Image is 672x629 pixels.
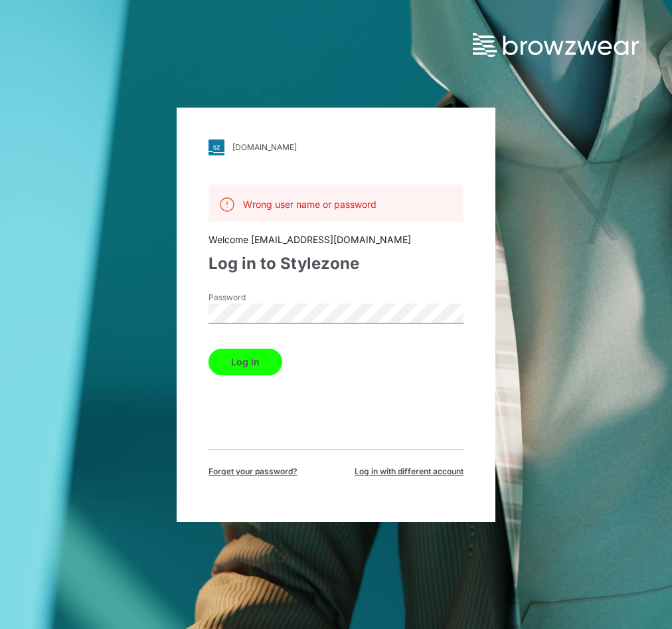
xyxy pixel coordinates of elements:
div: Log in to Stylezone [209,252,463,276]
span: Forget your password? [209,466,297,478]
label: Password [209,292,301,304]
img: browzwear-logo.73288ffb.svg [473,33,639,57]
span: Log in with different account [355,466,463,478]
img: svg+xml;base64,PHN2ZyB3aWR0aD0iMjgiIGhlaWdodD0iMjgiIHZpZXdCb3g9IjAgMCAyOCAyOCIgZmlsbD0ibm9uZSIgeG... [209,139,224,155]
p: Wrong user name or password [243,197,377,211]
div: Welcome [EMAIL_ADDRESS][DOMAIN_NAME] [209,232,463,246]
img: svg+xml;base64,PHN2ZyB3aWR0aD0iMjQiIGhlaWdodD0iMjQiIHZpZXdCb3g9IjAgMCAyNCAyNCIgZmlsbD0ibm9uZSIgeG... [219,197,235,213]
button: Log in [209,349,282,375]
a: [DOMAIN_NAME] [209,139,463,155]
div: [DOMAIN_NAME] [232,142,297,152]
